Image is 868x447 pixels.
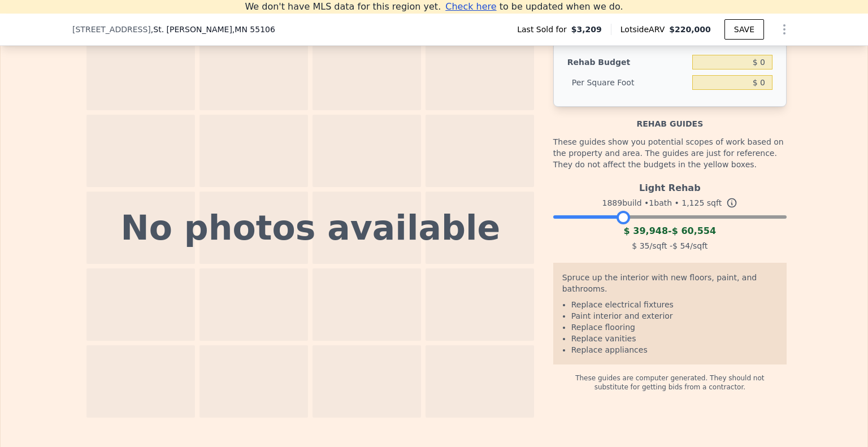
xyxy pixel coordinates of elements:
[632,241,649,250] span: $ 35
[121,211,501,245] div: No photos available
[669,25,711,34] span: $220,000
[72,24,151,35] span: [STREET_ADDRESS]
[553,177,787,195] div: Light Rehab
[517,24,571,35] span: Last Sold for
[445,1,496,12] span: Check here
[571,310,778,322] li: Paint interior and exterior
[553,224,787,238] div: -
[571,24,602,35] span: $3,209
[553,364,787,392] div: These guides are computer generated. They should not substitute for getting bids from a contractor.
[682,198,704,207] span: 1,125
[624,225,668,236] span: $ 39,948
[571,299,778,310] li: Replace electrical fixtures
[620,24,669,35] span: Lotside ARV
[553,107,787,129] div: Rehab guides
[571,333,778,344] li: Replace vanities
[567,52,688,72] div: Rehab Budget
[672,241,690,250] span: $ 54
[562,272,778,299] div: Spruce up the interior with new floors, paint, and bathrooms.
[232,25,275,34] span: , MN 55106
[571,322,778,333] li: Replace flooring
[553,238,787,254] div: /sqft - /sqft
[724,19,764,40] button: SAVE
[151,24,275,35] span: , St. [PERSON_NAME]
[553,129,787,177] div: These guides show you potential scopes of work based on the property and area. The guides are jus...
[672,225,716,236] span: $ 60,554
[553,195,787,211] div: 1889 build • 1 bath • sqft
[773,18,796,41] button: Show Options
[567,72,688,93] div: Per Square Foot
[571,344,778,355] li: Replace appliances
